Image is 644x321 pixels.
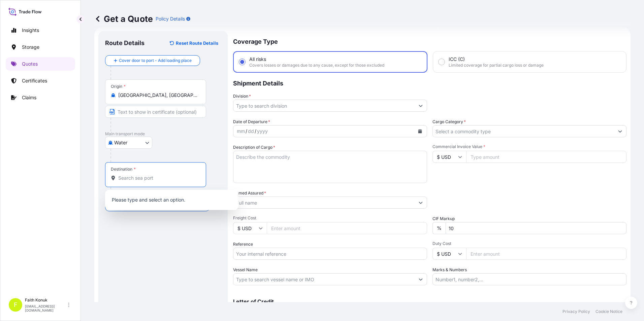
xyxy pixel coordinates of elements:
[466,248,626,260] input: Enter amount
[114,139,127,146] span: Water
[415,273,427,285] button: Show suggestions
[118,175,198,181] input: Destination
[562,309,590,314] p: Privacy Policy
[105,131,221,137] p: Main transport mode
[22,94,36,101] p: Claims
[614,125,626,137] button: Show suggestions
[22,61,38,67] p: Quotes
[233,31,626,51] p: Coverage Type
[105,137,152,149] button: Select transport
[267,222,427,234] input: Enter amount
[118,92,198,99] input: Origin
[415,197,427,209] button: Show suggestions
[233,273,415,285] input: Type to search vessel name or IMO
[446,222,626,234] input: Enter percentage
[415,126,425,137] button: Calendar
[233,241,253,248] label: Reference
[233,100,415,112] input: Type to search division
[105,39,144,47] p: Route Details
[94,13,153,24] p: Get a Quote
[233,144,275,151] label: Description of Cargo
[255,127,256,135] div: /
[433,125,614,137] input: Select a commodity type
[246,127,247,135] div: /
[105,106,206,118] input: Text to appear on certificate
[233,190,266,197] label: Named Assured
[449,63,544,68] span: Limited coverage for partial cargo loss or damage
[432,118,466,125] label: Cargo Category
[111,167,136,172] div: Destination
[233,118,270,125] span: Date of Departure
[432,222,446,234] div: %
[247,127,255,135] div: day,
[108,192,236,207] p: Please type and select an option.
[111,84,126,89] div: Origin
[415,100,427,112] button: Show suggestions
[233,197,415,209] input: Full name
[236,127,246,135] div: month,
[105,190,238,210] div: Show suggestions
[25,304,67,312] p: [EMAIL_ADDRESS][DOMAIN_NAME]
[233,266,258,273] label: Vessel Name
[432,215,455,222] label: CIF Markup
[25,297,67,303] p: Faith Konuk
[22,44,39,50] p: Storage
[233,215,427,221] span: Freight Cost
[595,309,622,314] p: Cookie Notice
[233,73,626,93] p: Shipment Details
[176,40,218,46] p: Reset Route Details
[466,151,626,163] input: Type amount
[119,57,192,64] span: Cover door to port - Add loading place
[432,266,467,273] label: Marks & Numbers
[249,63,384,68] span: Covers losses or damages due to any cause, except for those excluded
[432,144,626,149] span: Commercial Invoice Value
[156,15,185,22] p: Policy Details
[256,127,268,135] div: year,
[432,241,626,246] span: Duty Cost
[22,77,47,84] p: Certificates
[432,273,626,285] input: Number1, number2,...
[233,93,251,100] label: Division
[233,248,427,260] input: Your internal reference
[14,301,18,308] span: F
[233,299,626,304] p: Letter of Credit
[449,56,465,63] span: ICC (C)
[249,56,266,63] span: All risks
[22,27,39,34] p: Insights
